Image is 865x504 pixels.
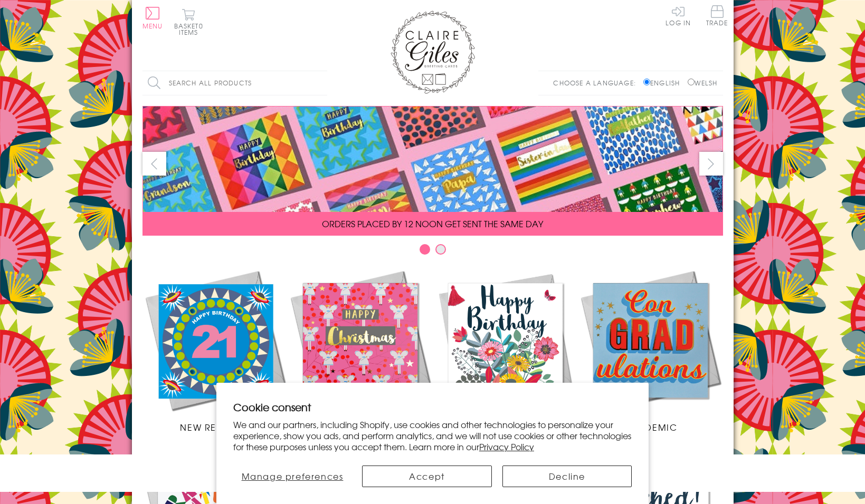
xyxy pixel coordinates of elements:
[706,5,728,28] a: Trade
[288,268,433,433] a: Christmas
[142,71,327,95] input: Search all products
[362,466,492,487] button: Accept
[174,8,203,35] button: Basket0 items
[623,421,678,433] span: Academic
[666,5,691,26] a: Log In
[706,5,728,26] span: Trade
[142,7,163,29] button: Menu
[142,21,163,31] span: Menu
[643,78,685,88] label: English
[242,470,344,482] span: Manage preferences
[433,268,578,433] a: Birthdays
[688,78,718,88] label: Welsh
[391,11,475,94] img: Claire Giles Greetings Cards
[502,466,632,487] button: Decline
[553,78,641,88] p: Choose a language:
[578,268,723,433] a: Academic
[317,71,327,95] input: Search
[688,79,695,85] input: Welsh
[233,466,351,487] button: Manage preferences
[142,152,166,176] button: prev
[233,400,632,414] h2: Cookie consent
[699,152,723,176] button: next
[479,440,534,453] a: Privacy Policy
[322,217,543,230] span: ORDERS PLACED BY 12 NOON GET SENT THE SAME DAY
[233,419,632,452] p: We and our partners, including Shopify, use cookies and other technologies to personalize your ex...
[420,244,430,255] button: Carousel Page 1 (Current Slide)
[180,421,249,433] span: New Releases
[142,268,288,433] a: New Releases
[179,21,203,37] span: 0 items
[435,244,446,255] button: Carousel Page 2
[643,79,650,85] input: English
[142,244,723,260] div: Carousel Pagination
